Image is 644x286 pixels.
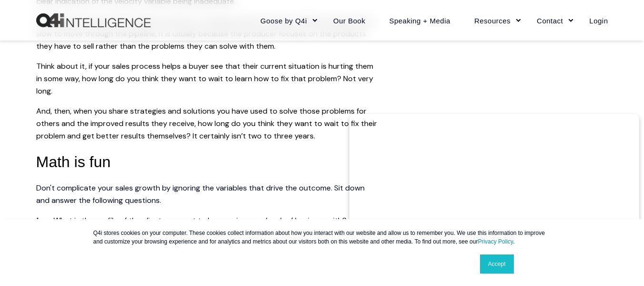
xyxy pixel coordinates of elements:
li: What is the profile of the client you want to be growing your book of business with? [53,214,379,227]
a: Accept [480,254,514,274]
a: Privacy Policy [478,238,513,245]
img: Q4intelligence, LLC logo [36,13,151,28]
p: Q4i stores cookies on your computer. These cookies collect information about how you interact wit... [93,229,551,246]
iframe: Popup CTA [349,114,639,281]
span: This happens because their sales process isn’t creating a sense of urgency. When prospects are sl... [36,16,373,51]
a: Back to Home [36,13,151,28]
span: Think about it, if your sales process helps a buyer see that their current situation is hurting t... [36,61,373,96]
span: Math is fun [36,153,111,170]
span: And, then, when you share strategies and solutions you have used to solve those problems for othe... [36,106,377,141]
p: Don't complicate your sales growth by ignoring the variables that drive the outcome. Sit down and... [36,182,379,207]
